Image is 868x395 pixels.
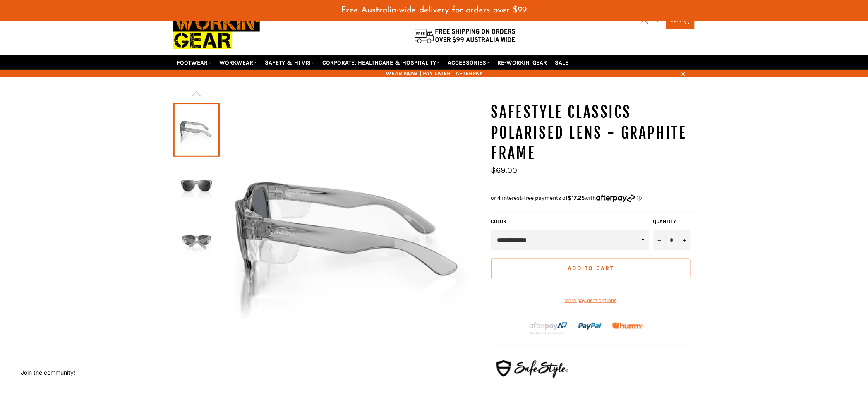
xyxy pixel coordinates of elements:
[319,55,443,70] a: CORPORATE, HEALTHCARE & HOSPITALITY
[491,297,691,304] a: More payment options
[678,230,691,250] button: Increase item quantity by one
[173,8,260,55] img: Workin Gear leaders in Workwear, Safety Boots, PPE, Uniforms. Australia's No.1 in Workwear
[261,55,318,70] a: SAFETY & HI VIS
[21,369,75,376] button: Join the community!
[413,27,517,44] img: Flat $9.95 shipping Australia wide
[491,218,649,225] label: Color
[491,354,574,383] img: SafeStyle Eyewear
[552,55,572,70] a: SALE
[177,163,216,208] img: SAFESTYLE Classics Polarised Lens - Graphite Frame
[173,69,695,77] span: WEAR NOW | PAY LATER | AFTERPAY
[568,265,614,272] span: Add to Cart
[612,323,643,329] img: Humm_core_logo_RGB-01_300x60px_small_195d8312-4386-4de7-b182-0ef9b6303a37.png
[491,165,518,175] span: $69.00
[220,102,483,365] img: SAFESTYLE Classics Polarised Lens - Graphite Frame
[653,218,691,225] label: Quantity
[494,55,551,70] a: RE-WORKIN' GEAR
[578,314,603,339] img: paypal.png
[528,321,569,335] img: Afterpay-Logo-on-dark-bg_large.png
[653,230,666,250] button: Reduce item quantity by one
[216,55,260,70] a: WORKWEAR
[491,259,691,278] button: Add to Cart
[491,102,695,164] h1: SAFESTYLE Classics Polarised Lens - Graphite Frame
[177,218,216,263] img: SAFESTYLE Classics Polarised Lens - Graphite Frame
[173,55,215,70] a: FOOTWEAR
[341,6,527,14] span: Free Australia-wide delivery for orders over $99
[444,55,493,70] a: ACCESSORIES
